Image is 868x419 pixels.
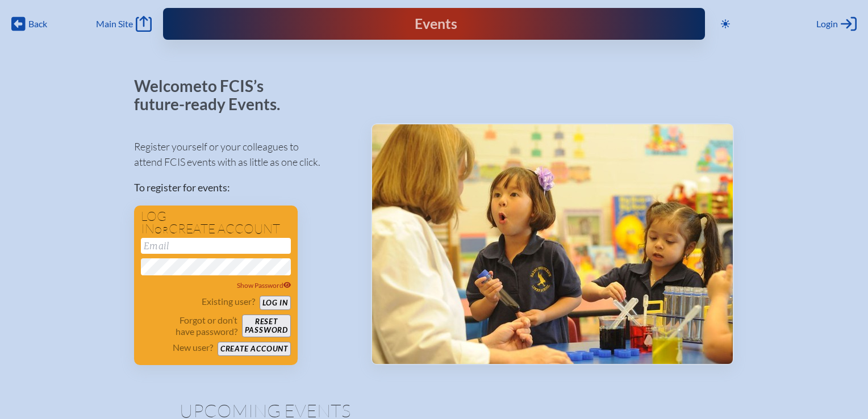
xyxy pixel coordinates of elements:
[173,342,213,353] p: New user?
[237,281,291,290] span: Show Password
[134,180,353,195] p: To register for events:
[96,16,152,32] a: Main Site
[28,18,47,30] span: Back
[141,210,291,236] h1: Log in create account
[816,18,838,30] span: Login
[155,224,169,236] span: or
[202,296,255,307] p: Existing user?
[141,315,237,337] p: Forgot or don’t have password?
[260,296,291,310] button: Log in
[134,139,353,170] p: Register yourself or your colleagues to attend FCIS events with as little as one click.
[242,315,291,337] button: Resetpassword
[372,124,733,364] img: Events
[96,18,133,30] span: Main Site
[134,77,293,113] p: Welcome to FCIS’s future-ready Events.
[218,342,291,356] button: Create account
[317,17,552,31] div: FCIS Events — Future ready
[141,238,291,254] input: Email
